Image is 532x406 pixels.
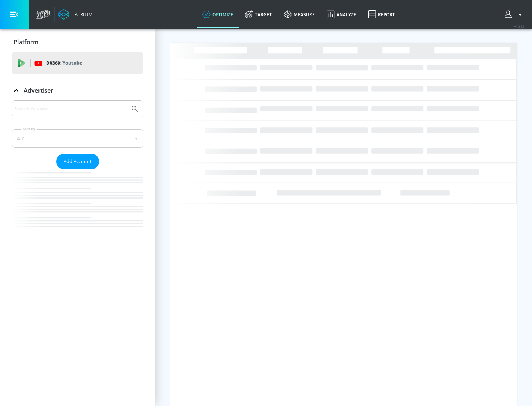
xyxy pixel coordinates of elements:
div: Atrium [72,11,93,18]
p: Platform [14,38,38,46]
p: Advertiser [24,86,53,94]
div: Advertiser [12,100,143,241]
button: Add Account [56,154,99,169]
div: DV360: Youtube [12,52,143,74]
nav: list of Advertiser [12,169,143,241]
span: v 4.24.0 [514,24,525,28]
a: Report [362,1,401,28]
a: measure [278,1,321,28]
a: Target [239,1,278,28]
label: Sort By [21,127,37,131]
p: DV360: [46,59,82,67]
p: Youtube [62,59,82,67]
span: Add Account [64,157,92,166]
div: Advertiser [12,80,143,101]
a: Analyze [321,1,362,28]
div: A-Z [12,129,143,148]
div: Platform [12,32,143,52]
a: Atrium [58,9,93,20]
input: Search by name [15,104,127,114]
a: optimize [197,1,239,28]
